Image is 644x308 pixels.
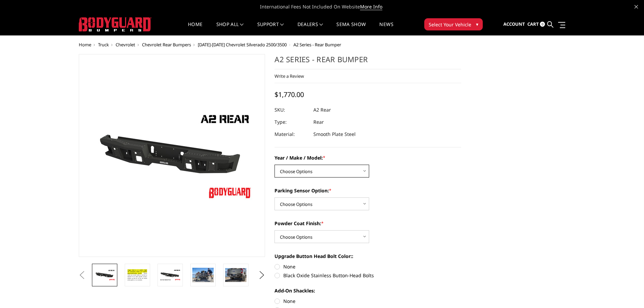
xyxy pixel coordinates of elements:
a: SEMA Show [336,22,366,35]
a: Truck [98,42,109,48]
dt: Type: [275,116,308,128]
dd: Smooth Plate Steel [313,128,356,140]
span: 0 [540,22,545,27]
dt: Material: [275,128,308,140]
label: Powder Coat Finish: [275,220,461,227]
img: A2 Series - Rear Bumper [192,268,214,282]
a: [DATE]-[DATE] Chevrolet Silverado 2500/3500 [198,42,287,48]
a: A2 Series - Rear Bumper [79,54,265,257]
label: Upgrade Button Head Bolt Color:: [275,253,461,260]
label: None [275,298,461,305]
img: A2 Series - Rear Bumper [94,269,115,281]
a: Home [79,42,91,48]
img: BODYGUARD BUMPERS [79,17,151,31]
iframe: Chat Widget [610,276,644,308]
button: Previous [77,270,87,280]
img: A2 Series - Rear Bumper [225,268,246,282]
span: Account [503,21,525,27]
img: A2 Series - Rear Bumper [127,268,148,282]
a: Support [257,22,284,35]
dd: Rear [313,116,324,128]
a: News [379,22,393,35]
label: Parking Sensor Option: [275,187,461,194]
a: Chevrolet Rear Bumpers [142,42,191,48]
a: shop all [216,22,244,35]
label: Year / Make / Model: [275,154,461,161]
span: $1,770.00 [275,90,304,99]
label: Add-On Shackles: [275,287,461,294]
button: Select Your Vehicle [424,18,483,30]
button: Next [257,270,267,280]
span: A2 Series - Rear Bumper [293,42,341,48]
span: Cart [527,21,539,27]
a: More Info [360,3,382,10]
dd: A2 Rear [313,104,331,116]
a: Write a Review [275,73,304,79]
a: Home [188,22,202,35]
img: A2 Series - Rear Bumper [160,269,181,281]
span: ▾ [476,21,478,28]
a: Cart 0 [527,15,545,33]
h1: A2 Series - Rear Bumper [275,54,461,69]
a: Chevrolet [116,42,135,48]
a: Dealers [297,22,323,35]
dt: SKU: [275,104,308,116]
label: Black Oxide Stainless Button-Head Bolts [275,272,461,279]
span: Select Your Vehicle [429,21,471,28]
a: Account [503,15,525,33]
label: None [275,263,461,270]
